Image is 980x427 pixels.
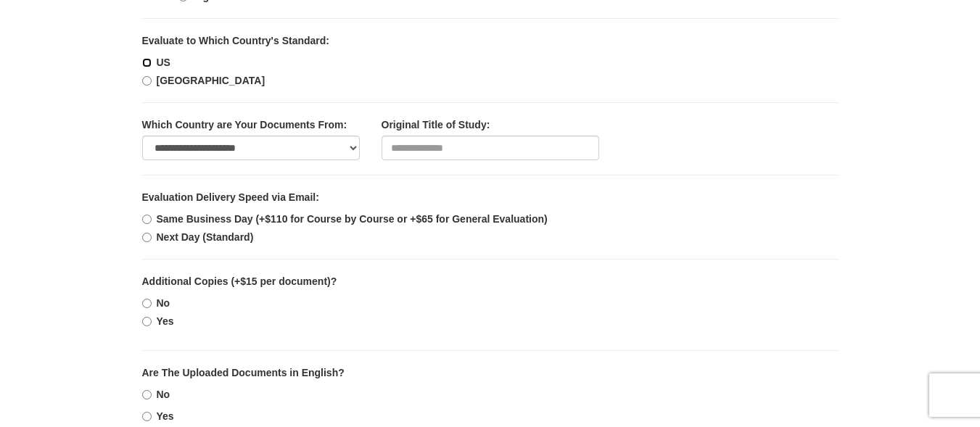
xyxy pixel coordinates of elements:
[157,297,170,309] b: No
[142,299,152,308] input: No
[382,117,490,132] label: Original Title of Study:
[157,231,254,243] b: Next Day (Standard)
[157,410,174,422] b: Yes
[142,390,152,399] input: No
[142,275,337,287] b: Additional Copies (+$15 per document)?
[157,75,265,86] b: [GEOGRAPHIC_DATA]
[157,213,548,225] b: Same Business Day (+$110 for Course by Course or +$65 for General Evaluation)
[142,317,152,326] input: Yes
[142,367,345,378] b: Are The Uploaded Documents in English?
[157,57,170,68] b: US
[157,389,170,400] b: No
[142,58,152,67] input: US
[142,191,319,203] b: Evaluation Delivery Speed via Email:
[142,117,347,132] label: Which Country are Your Documents From:
[142,35,329,46] b: Evaluate to Which Country's Standard:
[142,412,152,421] input: Yes
[157,315,174,327] b: Yes
[142,215,152,224] input: Same Business Day (+$110 for Course by Course or +$65 for General Evaluation)
[142,76,152,86] input: [GEOGRAPHIC_DATA]
[142,233,152,242] input: Next Day (Standard)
